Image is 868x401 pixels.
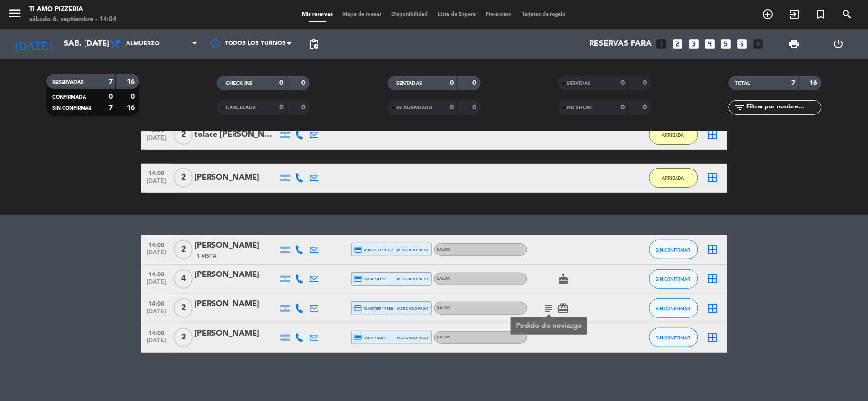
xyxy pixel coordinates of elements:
span: master * 1317 [354,245,394,254]
span: 14:00 [145,297,169,309]
span: [DATE] [145,338,169,349]
strong: 0 [450,80,454,86]
i: credit_card [354,245,363,254]
i: subject [543,302,555,314]
span: RE AGENDADA [397,106,433,110]
button: SIN CONFIRMAR [649,269,698,289]
span: ARRIBADA [662,175,684,181]
button: SIN CONFIRMAR [649,240,698,259]
i: turned_in_not [815,8,827,20]
strong: 0 [621,80,625,86]
button: ARRIBADA [649,125,698,145]
span: [DATE] [145,178,169,189]
span: SIN CONFIRMAR [656,306,691,311]
strong: 0 [450,104,454,111]
span: mercadopago [397,276,428,282]
i: border_all [707,273,719,285]
i: looks_5 [720,38,733,50]
i: cake [558,273,570,285]
div: TI AMO PIZZERIA [29,5,117,15]
div: tolace [PERSON_NAME] [195,128,278,141]
span: Tarjetas de regalo [517,12,571,17]
span: 14:00 [145,239,169,250]
span: 2 [174,125,193,145]
div: LOG OUT [816,29,861,59]
i: [DATE] [7,33,59,55]
i: card_giftcard [558,302,570,314]
strong: 0 [643,80,649,86]
strong: 0 [621,104,625,111]
span: NO SHOW [567,106,592,110]
span: 14:00 [145,268,169,279]
i: exit_to_app [789,8,801,20]
span: Pre-acceso [481,12,517,17]
span: visa * 4172 [354,274,386,283]
strong: 0 [472,80,478,86]
i: border_all [707,302,719,314]
div: [PERSON_NAME] [195,239,278,252]
span: Mis reservas [297,12,338,17]
strong: 16 [127,78,137,85]
span: ARRIBADA [662,132,684,138]
span: [DATE] [145,135,169,146]
strong: 0 [131,93,137,100]
i: power_settings_new [832,38,844,50]
i: border_all [707,172,719,184]
div: [PERSON_NAME] [195,298,278,311]
i: border_all [707,332,719,343]
span: CONFIRMADA [52,95,86,100]
span: 4 [174,269,193,289]
i: credit_card [354,274,363,283]
span: 2 [174,328,193,347]
i: filter_list [734,102,745,113]
span: 14:00 [145,167,169,178]
i: credit_card [354,333,363,342]
span: SENTADAS [397,81,423,86]
span: 1 Visita [197,253,217,260]
i: looks_3 [688,38,700,50]
span: pending_actions [308,38,319,50]
strong: 7 [109,78,113,85]
span: 2 [174,168,193,188]
button: ARRIBADA [649,168,698,188]
button: SIN CONFIRMAR [649,328,698,347]
button: SIN CONFIRMAR [649,298,698,318]
strong: 0 [302,80,308,86]
span: Mapa de mesas [338,12,386,17]
span: RESERVADAS [52,80,84,84]
i: menu [7,6,22,21]
span: SIN CONFIRMAR [656,247,691,253]
span: SALON [437,306,451,310]
span: 2 [174,240,193,259]
span: CHECK INS [226,81,253,86]
span: master * 7390 [354,304,394,313]
span: SALON [437,277,451,281]
button: menu [7,6,22,24]
span: Reservas para [590,40,652,49]
strong: 16 [810,80,820,86]
div: [PERSON_NAME] [195,327,278,340]
span: SALON [437,248,451,252]
div: sábado 6. septiembre - 14:04 [29,15,117,24]
i: search [842,8,853,20]
span: visa * 6927 [354,333,386,342]
strong: 0 [472,104,478,111]
span: 2 [174,298,193,318]
div: Pedido de noviazgo [516,321,582,331]
div: [PERSON_NAME] [195,269,278,281]
span: SALON [437,336,451,339]
strong: 0 [109,93,113,100]
strong: 7 [109,105,113,111]
span: 14:00 [145,327,169,338]
strong: 0 [302,104,308,111]
i: looks_one [656,38,668,50]
span: [DATE] [145,279,169,290]
input: Filtrar por nombre... [745,102,821,113]
span: Almuerzo [126,41,160,47]
span: SIN CONFIRMAR [52,106,91,111]
span: mercadopago [397,305,428,312]
span: SERVIDAS [567,81,591,86]
span: Lista de Espera [433,12,481,17]
span: Disponibilidad [386,12,433,17]
i: border_all [707,129,719,141]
